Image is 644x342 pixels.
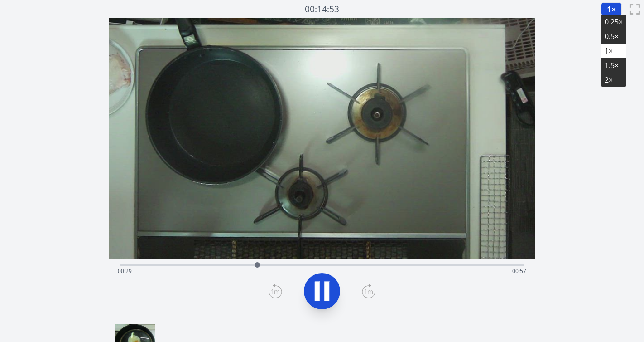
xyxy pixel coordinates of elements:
button: 1× [601,2,622,16]
li: 0.25× [601,15,626,29]
li: 1.5× [601,58,626,73]
span: 00:29 [118,267,132,275]
li: 1× [601,44,626,58]
li: 0.5× [601,29,626,44]
span: 1 [607,4,611,15]
a: 00:14:53 [305,3,339,16]
li: 2× [601,73,626,87]
span: 00:57 [512,267,526,275]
